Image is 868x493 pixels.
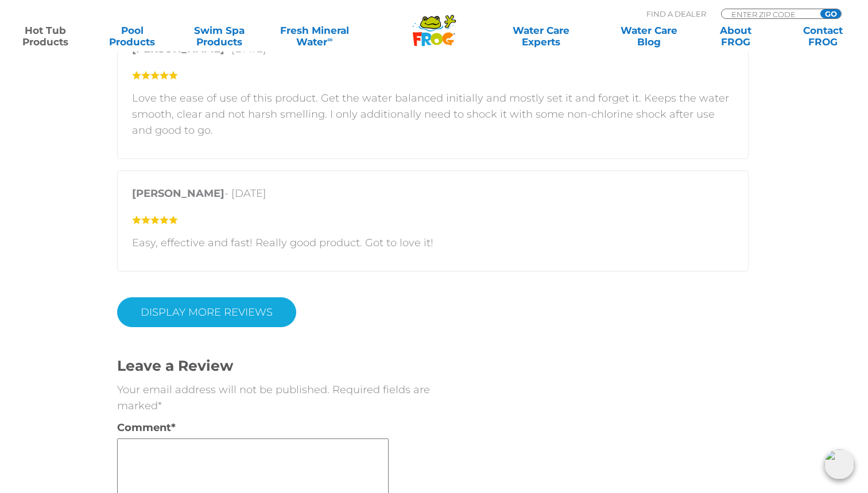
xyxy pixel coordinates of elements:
[327,35,332,44] sup: ∞
[11,25,79,48] a: Hot TubProducts
[132,41,734,63] p: - [DATE]
[117,356,433,376] h3: Leave a Review
[98,25,166,48] a: PoolProducts
[824,449,854,479] img: openIcon
[132,90,734,138] p: Love the ease of use of this product. Get the water balanced initially and mostly set it and forg...
[646,9,706,19] p: Find A Dealer
[615,25,683,48] a: Water CareBlog
[132,187,224,200] strong: [PERSON_NAME]
[117,383,330,396] span: Your email address will not be published.
[185,25,253,48] a: Swim SpaProducts
[820,9,841,18] input: GO
[272,25,356,48] a: Fresh MineralWater∞
[132,185,734,207] p: - [DATE]
[132,235,734,251] p: Easy, effective and fast! Really good product. Got to love it!
[789,25,857,48] a: ContactFROG
[117,420,199,436] label: Comment
[117,297,296,327] a: Display More Reviews
[702,25,770,48] a: AboutFROG
[730,9,808,19] input: Zip Code Form
[486,25,595,48] a: Water CareExperts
